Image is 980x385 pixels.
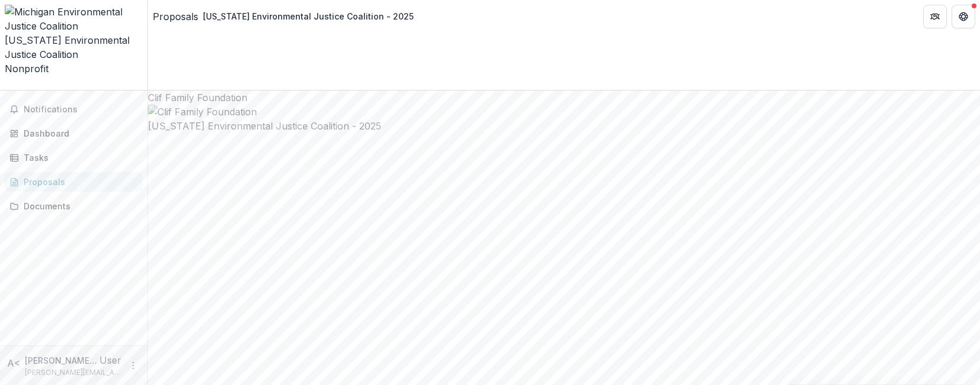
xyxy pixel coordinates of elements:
[7,356,20,370] div: Anne Marie Hertl <annemarie@michiganej.org>
[5,63,49,75] span: Nonprofit
[923,5,947,28] button: Partners
[126,358,140,373] button: More
[25,367,121,378] p: [PERSON_NAME][EMAIL_ADDRESS][DOMAIN_NAME]
[24,176,133,188] div: Proposals
[148,119,980,133] h2: [US_STATE] Environmental Justice Coalition - 2025
[25,354,99,367] p: [PERSON_NAME] <[PERSON_NAME][EMAIL_ADDRESS][DOMAIN_NAME]>
[148,105,980,119] img: Clif Family Foundation
[153,9,198,24] a: Proposals
[148,90,980,105] div: Clif Family Foundation
[99,353,121,367] p: User
[5,5,143,33] img: Michigan Environmental Justice Coalition
[24,127,133,140] div: Dashboard
[203,10,414,22] div: [US_STATE] Environmental Justice Coalition - 2025
[5,172,143,192] a: Proposals
[5,148,143,167] a: Tasks
[153,8,418,25] nav: breadcrumb
[5,100,143,119] button: Notifications
[5,124,143,143] a: Dashboard
[5,33,143,62] div: [US_STATE] Environmental Justice Coalition
[24,105,138,115] span: Notifications
[24,151,133,164] div: Tasks
[952,5,975,28] button: Get Help
[5,196,143,216] a: Documents
[24,200,133,212] div: Documents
